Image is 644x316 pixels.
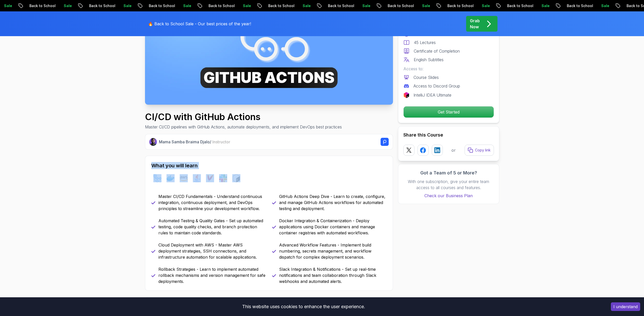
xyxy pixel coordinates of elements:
[503,3,537,8] p: Back to School
[563,3,597,8] p: Back to School
[279,193,387,212] p: GitHub Actions Deep Dive - Learn to create, configure, and manage GitHub Actions workflows for au...
[264,3,299,8] p: Back to School
[239,3,255,8] p: Sale
[167,174,175,182] img: docker logo
[403,178,494,191] p: With one subscription, give your entire team access to all courses and features.
[413,92,451,98] p: IntelliJ IDEA Ultimate
[403,92,409,98] img: jetbrains logo
[85,3,119,8] p: Back to School
[145,3,179,8] p: Back to School
[597,3,613,8] p: Sale
[158,218,266,236] p: Automated Testing & Quality Gates - Set up automated testing, code quality checks, and branch pro...
[158,193,266,212] p: Master CI/CD Fundamentals - Understand continuous integration, continuous deployment, and DevOps ...
[413,74,439,80] p: Course Slides
[465,145,494,156] button: Copy link
[475,148,491,153] p: Copy link
[384,3,418,8] p: Back to School
[149,138,157,146] img: Nelson Djalo
[413,83,460,89] p: Access to Discord Group
[145,124,342,130] p: Master CI/CD pipelines with GitHub Actions, automate deployments, and implement DevOps best pract...
[119,3,136,8] p: Sale
[151,162,387,169] h2: What you will learn
[299,3,315,8] p: Sale
[193,174,201,182] img: java logo
[403,106,494,118] button: Get Started
[279,266,387,284] p: Slack Integration & Notifications - Set up real-time notifications and team collaboration through...
[212,139,230,144] span: Instructor
[180,174,188,182] img: aws logo
[179,3,195,8] p: Sale
[478,3,494,8] p: Sale
[60,3,76,8] p: Sale
[403,66,494,72] p: Access to:
[451,147,456,153] p: or
[470,18,480,30] p: Grab Now
[232,174,240,182] img: bash logo
[443,3,478,8] p: Back to School
[204,3,239,8] p: Back to School
[611,302,640,311] button: Accept cookies
[159,139,230,145] p: Mama Samba Braima Djalo /
[403,131,494,139] h2: Share this Course
[324,3,358,8] p: Back to School
[279,218,387,236] p: Docker Integration & Containerization - Deploy applications using Docker containers and manage co...
[279,242,387,260] p: Advanced Workflow Features - Implement build numbering, secrets management, and workflow dispatch...
[414,39,436,46] p: 45 Lectures
[145,112,342,122] h1: CI/CD with GitHub Actions
[148,21,251,27] p: 🔥 Back to School Sale - Our best prices of the year!
[25,3,60,8] p: Back to School
[537,3,554,8] p: Sale
[414,48,460,54] p: Certificate of Completion
[158,266,266,284] p: Rollback Strategies - Learn to implement automated rollback mechanisms and version management for...
[418,3,434,8] p: Sale
[158,242,266,260] p: Cloud Deployment with AWS - Master AWS deployment strategies, SSH connections, and infrastructure...
[219,174,227,182] img: slack logo
[404,106,494,118] p: Get Started
[206,174,214,182] img: maven logo
[358,3,375,8] p: Sale
[414,57,444,63] p: English Subtitles
[153,174,161,182] img: github-actions logo
[4,301,603,312] div: This website uses cookies to enhance the user experience.
[403,193,494,199] a: Check our Business Plan
[403,169,494,176] h3: Got a Team of 5 or More?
